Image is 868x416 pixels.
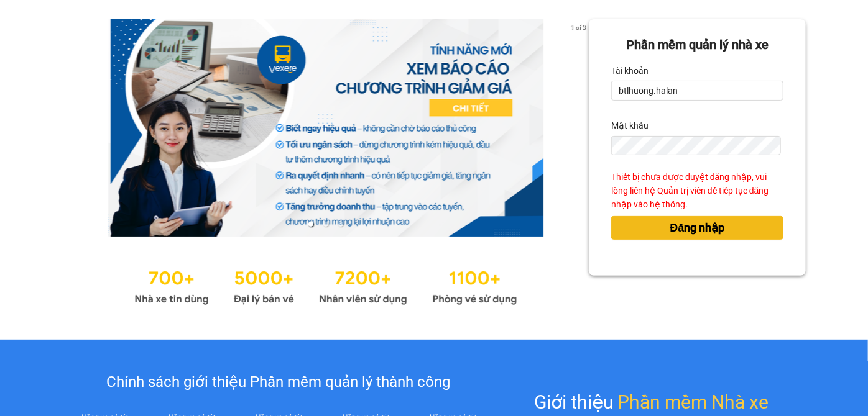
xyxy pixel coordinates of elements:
[134,261,517,309] img: Statistics.png
[338,222,343,227] li: slide item 3
[670,219,725,237] span: Đăng nhập
[611,35,783,55] div: Phần mềm quản lý nhà xe
[308,222,313,227] li: slide item 1
[571,19,589,237] button: next slide / item
[567,19,589,35] p: 1 of 3
[611,136,781,155] input: Mật khẩu
[323,222,328,227] li: slide item 2
[611,170,783,211] div: Thiết bị chưa được duyệt đăng nhập, vui lòng liên hệ Quản trị viên để tiếp tục đăng nhập vào hệ t...
[611,61,649,81] label: Tài khoản
[611,216,783,240] button: Đăng nhập
[62,19,80,237] button: previous slide / item
[611,115,649,135] label: Mật khẩu
[611,81,783,101] input: Tài khoản
[61,371,496,394] div: Chính sách giới thiệu Phần mềm quản lý thành công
